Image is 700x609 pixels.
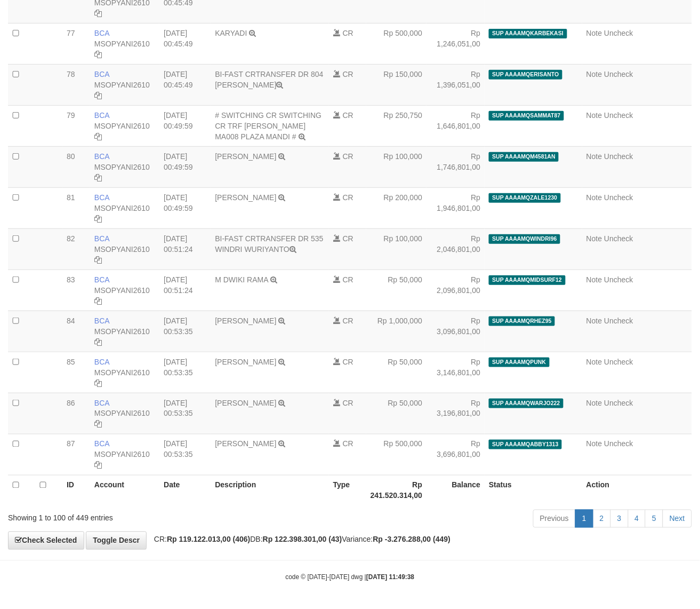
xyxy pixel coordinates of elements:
[94,111,109,120] span: BCA
[94,215,102,223] a: Copy MSOPYANI2610 to clipboard
[586,399,602,407] a: Note
[159,64,211,105] td: [DATE] 00:45:49
[159,23,211,64] td: [DATE] 00:45:49
[215,358,276,366] a: [PERSON_NAME]
[489,317,555,326] span: SUP AAAAMQRHEZ95
[610,510,629,528] a: 3
[215,440,276,448] a: [PERSON_NAME]
[427,23,485,64] td: Rp 1,246,051,00
[67,193,75,202] span: 81
[604,70,633,78] a: Uncheck
[62,475,90,505] th: ID
[604,317,633,325] a: Uncheck
[586,317,602,325] a: Note
[586,234,602,243] a: Note
[94,70,109,78] span: BCA
[489,275,565,284] span: SUP AAAAMQMIDSURF12
[94,50,102,59] a: Copy MSOPYANI2610 to clipboard
[67,70,75,78] span: 78
[159,105,211,146] td: [DATE] 00:49:59
[159,311,211,352] td: [DATE] 00:53:35
[586,275,602,284] a: Note
[489,152,559,161] span: SUP AAAAMQM4581AN
[343,111,353,120] span: CR
[94,379,102,387] a: Copy MSOPYANI2610 to clipboard
[604,111,633,120] a: Uncheck
[215,29,247,37] a: KARYADI
[427,146,485,187] td: Rp 1,746,801,00
[86,532,147,550] a: Toggle Descr
[94,245,150,254] a: MSOPYANI2610
[366,23,427,64] td: Rp 500,000
[489,234,560,243] span: SUP AAAAMQWINDRI96
[489,193,561,202] span: SUP AAAAMQZALE1230
[94,420,102,429] a: Copy MSOPYANI2610 to clipboard
[366,393,427,434] td: Rp 50,000
[159,146,211,187] td: [DATE] 00:49:59
[586,111,602,120] a: Note
[215,152,276,161] a: [PERSON_NAME]
[489,111,564,120] span: SUP AAAAMQSAMMAT87
[329,475,366,505] th: Type
[343,152,353,161] span: CR
[427,311,485,352] td: Rp 3,096,801,00
[604,275,633,284] a: Uncheck
[67,111,75,120] span: 79
[489,70,562,79] span: SUP AAAAMQERISANTO
[94,9,102,18] a: Copy MSOPYANI2610 to clipboard
[159,270,211,311] td: [DATE] 00:51:24
[343,29,353,37] span: CR
[67,234,75,243] span: 82
[67,275,75,284] span: 83
[94,286,150,295] a: MSOPYANI2610
[159,228,211,270] td: [DATE] 00:51:24
[343,193,353,202] span: CR
[94,204,150,212] a: MSOPYANI2610
[366,270,427,311] td: Rp 50,000
[94,338,102,346] a: Copy MSOPYANI2610 to clipboard
[94,317,109,325] span: BCA
[604,234,633,243] a: Uncheck
[94,399,109,407] span: BCA
[586,152,602,161] a: Note
[94,275,109,284] span: BCA
[94,409,150,418] a: MSOPYANI2610
[67,440,75,448] span: 87
[286,574,415,581] small: code © [DATE]-[DATE] dwg |
[489,399,564,408] span: SUP AAAAMQWARJO222
[427,228,485,270] td: Rp 2,046,801,00
[215,317,276,325] a: [PERSON_NAME]
[149,535,450,544] span: CR: DB: Variance:
[586,440,602,448] a: Note
[159,187,211,228] td: [DATE] 00:49:59
[366,475,427,505] th: Rp 241.520.314,00
[343,440,353,448] span: CR
[586,29,602,37] a: Note
[533,510,576,528] a: Previous
[427,187,485,228] td: Rp 1,946,801,00
[604,152,633,161] a: Uncheck
[373,535,451,544] strong: Rp -3.276.288,00 (449)
[263,535,342,544] strong: Rp 122.398.301,00 (43)
[343,70,353,78] span: CR
[427,475,485,505] th: Balance
[94,450,150,459] a: MSOPYANI2610
[94,29,109,37] span: BCA
[94,173,102,182] a: Copy MSOPYANI2610 to clipboard
[94,193,109,202] span: BCA
[343,399,353,407] span: CR
[94,256,102,264] a: Copy MSOPYANI2610 to clipboard
[94,297,102,305] a: Copy MSOPYANI2610 to clipboard
[366,187,427,228] td: Rp 200,000
[211,64,328,105] td: BI-FAST CRTRANSFER DR 804 [PERSON_NAME]
[215,275,268,284] a: M DWIKI RAMA
[167,535,250,544] strong: Rp 119.122.013,00 (406)
[94,122,150,130] a: MSOPYANI2610
[604,29,633,37] a: Uncheck
[604,440,633,448] a: Uncheck
[604,399,633,407] a: Uncheck
[489,29,567,38] span: SUP AAAAMQKARBEKASI
[159,393,211,434] td: [DATE] 00:53:35
[215,193,276,202] a: [PERSON_NAME]
[366,64,427,105] td: Rp 150,000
